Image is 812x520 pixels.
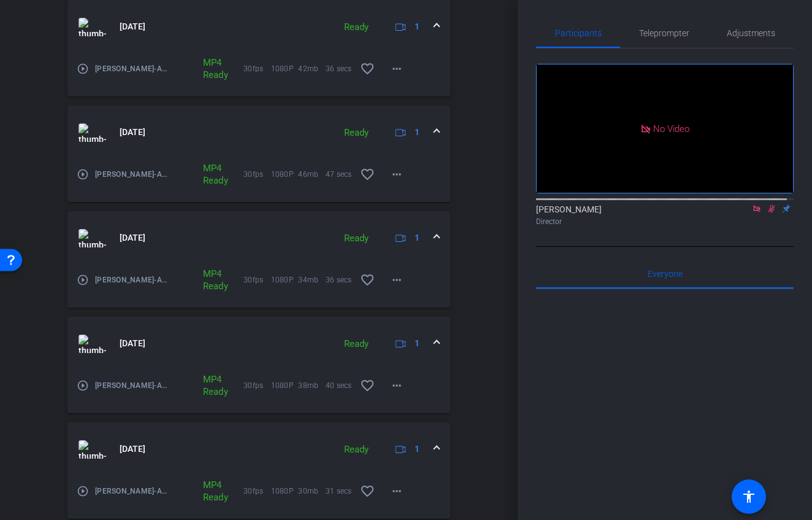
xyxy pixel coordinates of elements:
span: [PERSON_NAME]-AHA-Action 3-2025-08-17-16-11-58-649-0 [95,379,171,392]
span: 46mb [298,168,326,180]
mat-icon: play_circle_outline [77,485,89,497]
mat-icon: favorite_border [360,273,375,287]
span: 1 [415,126,419,139]
span: 30fps [243,274,271,286]
span: 31 secs [326,485,353,497]
span: No Video [653,123,689,134]
img: thumb-nail [79,123,106,142]
mat-icon: favorite_border [360,378,375,393]
mat-icon: more_horiz [389,273,404,287]
span: Participants [555,29,602,37]
span: Everyone [648,270,683,278]
mat-icon: play_circle_outline [77,63,89,75]
div: MP4 Ready [197,373,218,398]
div: Ready [338,20,375,34]
span: 47 secs [326,168,353,180]
div: Ready [338,126,375,140]
span: 30fps [243,63,271,75]
span: 1080P [271,485,299,497]
span: [DATE] [120,126,145,139]
mat-icon: favorite_border [360,61,375,76]
span: 1080P [271,379,299,392]
mat-icon: play_circle_outline [77,379,89,392]
mat-expansion-panel-header: thumb-nail[DATE]Ready1 [67,106,450,160]
img: thumb-nail [79,440,106,459]
mat-icon: play_circle_outline [77,168,89,180]
span: 38mb [298,379,326,392]
div: thumb-nail[DATE]Ready1 [67,160,450,202]
mat-icon: favorite_border [360,167,375,182]
span: 30mb [298,485,326,497]
span: [PERSON_NAME]-AHA-Action 3 TA2-2025-08-17-16-13-12-334-0 [95,274,171,286]
span: Adjustments [727,29,775,37]
span: 40 secs [326,379,353,392]
div: MP4 Ready [197,268,218,292]
span: 42mb [298,63,326,75]
div: Director [536,216,794,227]
span: [PERSON_NAME]-AHA-Action 1 TA1-2025-08-17-16-19-46-314-0 [95,63,171,75]
mat-expansion-panel-header: thumb-nail[DATE]Ready1 [67,211,450,265]
span: 1080P [271,168,299,180]
div: thumb-nail[DATE]Ready1 [67,54,450,96]
div: MP4 Ready [197,56,218,81]
img: thumb-nail [79,229,106,247]
div: thumb-nail[DATE]Ready1 [67,371,450,413]
div: MP4 Ready [197,479,218,503]
mat-icon: more_horiz [389,61,404,76]
div: MP4 Ready [197,162,218,187]
mat-icon: accessibility [741,489,756,504]
span: [PERSON_NAME]-AHA-Action 3 TA4-2025-08-17-16-14-48-547-0 [95,168,171,180]
mat-expansion-panel-header: thumb-nail[DATE]Ready1 [67,422,450,476]
span: 1 [415,20,419,33]
img: thumb-nail [79,18,106,36]
span: 36 secs [326,274,353,286]
mat-icon: more_horiz [389,167,404,182]
span: 30fps [243,485,271,497]
span: 1 [415,443,419,456]
span: 36 secs [326,63,353,75]
span: 30fps [243,168,271,180]
span: [DATE] [120,20,145,33]
span: [DATE] [120,231,145,244]
span: 1080P [271,63,299,75]
span: 30fps [243,379,271,392]
span: [DATE] [120,443,145,456]
mat-icon: favorite_border [360,484,375,499]
mat-icon: more_horiz [389,484,404,499]
div: Ready [338,337,375,351]
mat-icon: more_horiz [389,378,404,393]
span: Teleprompter [639,29,689,37]
span: 1 [415,231,419,244]
mat-expansion-panel-header: thumb-nail[DATE]Ready1 [67,317,450,371]
span: 1 [415,337,419,350]
div: Ready [338,231,375,246]
img: thumb-nail [79,335,106,353]
span: 1080P [271,274,299,286]
div: [PERSON_NAME] [536,203,794,227]
mat-icon: play_circle_outline [77,274,89,286]
div: thumb-nail[DATE]Ready1 [67,476,450,519]
span: [PERSON_NAME]-AHA-Slate-2025-08-17-16-05-04-917-0 [95,485,171,497]
div: thumb-nail[DATE]Ready1 [67,265,450,308]
span: [DATE] [120,337,145,350]
span: 34mb [298,274,326,286]
div: Ready [338,443,375,457]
